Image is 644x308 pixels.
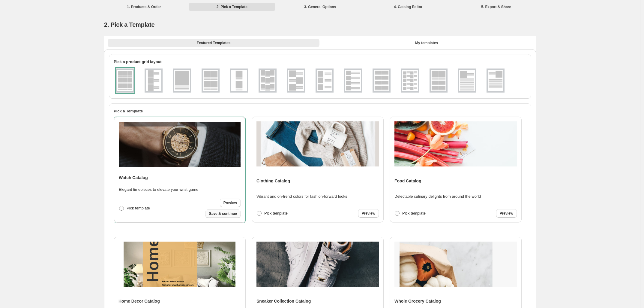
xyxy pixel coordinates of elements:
h2: Pick a Template [114,108,526,114]
img: g2x2v1 [203,70,218,91]
h4: Food Catalog [394,178,421,184]
button: Save & continue [205,209,241,218]
h2: Pick a product grid layout [114,59,526,65]
img: g1x3v3 [317,70,332,91]
span: My templates [415,41,438,45]
span: Save & continue [209,211,237,216]
img: g1x3v1 [146,70,161,91]
img: g4x4v1 [374,70,389,91]
h4: Home Decor Catalog [118,298,160,304]
img: g3x3v2 [260,70,275,91]
a: Preview [358,209,379,218]
img: g1x1v1 [174,70,190,91]
img: g1x4v1 [345,70,361,91]
img: g2x5v1 [402,70,418,91]
img: g2x1_4x2v1 [431,70,446,91]
span: 2. Pick a Template [104,21,154,28]
span: Pick template [402,211,426,215]
h4: Whole Grocery Catalog [394,298,441,304]
p: Elegant timepieces to elevate your wrist game [119,187,198,193]
span: Preview [500,211,513,216]
h4: Clothing Catalog [256,178,290,184]
p: Delectable culinary delights from around the world [394,194,481,200]
a: Preview [496,209,517,218]
span: Preview [223,200,237,205]
span: Pick template [127,206,150,210]
span: Preview [362,211,375,216]
a: Preview [220,199,241,207]
img: g1x1v2 [459,70,475,91]
h4: Sneaker Collection Catalog [256,298,311,304]
img: g1x3v2 [288,70,304,91]
img: g1x2v1 [231,70,247,91]
span: Featured Templates [197,41,230,45]
h4: Watch Catalog [119,175,148,181]
span: Pick template [264,211,288,215]
p: Vibrant and on-trend colors for fashion-forward looks [256,194,347,200]
img: g1x1v3 [488,70,503,91]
